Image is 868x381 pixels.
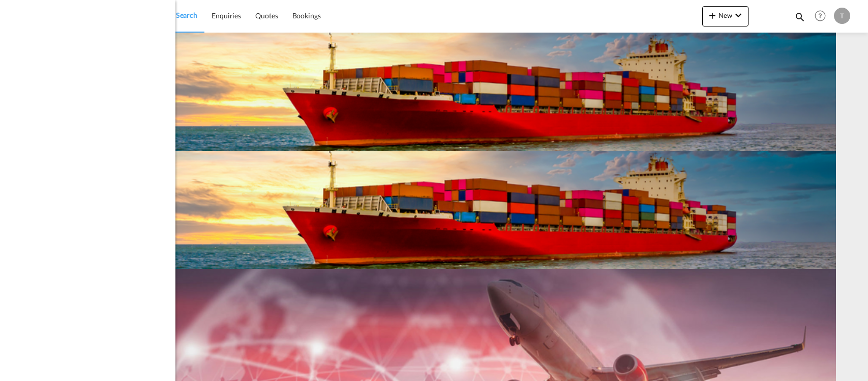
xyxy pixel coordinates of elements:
[33,151,836,269] img: LCL+%26+FCL+BACKGROUND.png
[33,33,836,151] img: LCL+%26+FCL+BACKGROUND.png
[834,8,850,24] div: T
[794,11,805,26] div: icon-magnify
[732,9,744,21] md-icon: icon-chevron-down
[812,7,834,25] div: Help
[292,11,321,20] span: Bookings
[706,9,719,21] md-icon: icon-plus 400-fg
[160,11,197,19] span: Rate Search
[702,6,749,26] button: icon-plus 400-fgNewicon-chevron-down
[212,11,241,20] span: Enquiries
[812,7,829,24] span: Help
[706,11,744,19] span: New
[794,11,805,22] md-icon: icon-magnify
[255,11,278,20] span: Quotes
